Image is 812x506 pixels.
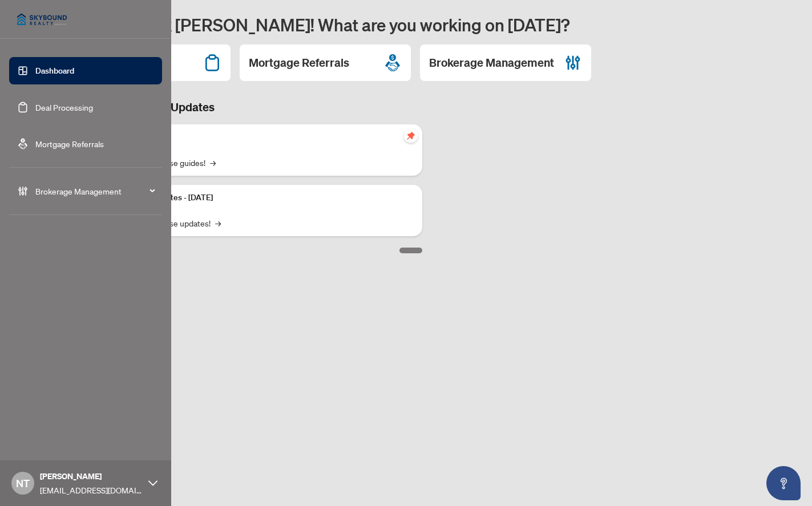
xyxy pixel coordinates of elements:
span: [EMAIL_ADDRESS][DOMAIN_NAME] [40,484,143,496]
span: NT [16,475,30,491]
span: pushpin [404,129,418,143]
span: Brokerage Management [35,185,154,197]
a: Deal Processing [35,102,93,112]
button: Open asap [766,466,801,500]
a: Dashboard [35,66,74,76]
h1: Welcome back [PERSON_NAME]! What are you working on [DATE]? [59,14,798,35]
a: Mortgage Referrals [35,139,104,149]
h2: Brokerage Management [429,55,554,71]
p: Platform Updates - [DATE] [120,192,413,204]
p: Self-Help [120,131,413,144]
h3: Brokerage & Industry Updates [59,99,422,115]
img: logo [9,6,75,33]
span: → [215,217,221,229]
span: → [210,156,216,169]
span: [PERSON_NAME] [40,470,143,483]
h2: Mortgage Referrals [249,55,349,71]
